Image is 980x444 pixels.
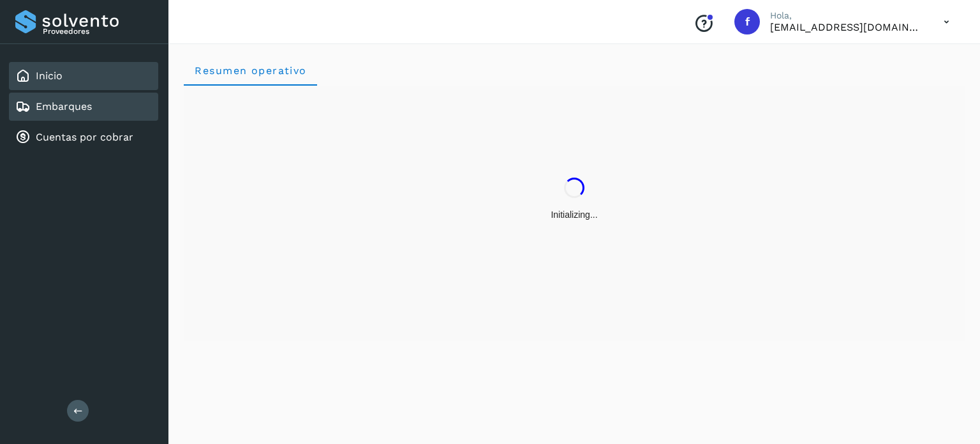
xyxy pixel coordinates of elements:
[36,70,63,82] a: Inicio
[770,10,923,21] p: Hola,
[36,100,92,112] a: Embarques
[9,93,158,121] div: Embarques
[43,27,153,36] p: Proveedores
[9,123,158,151] div: Cuentas por cobrar
[36,131,133,143] a: Cuentas por cobrar
[194,65,307,77] span: Resumen operativo
[770,21,923,33] p: facturacion@wht-transport.com
[9,62,158,90] div: Inicio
